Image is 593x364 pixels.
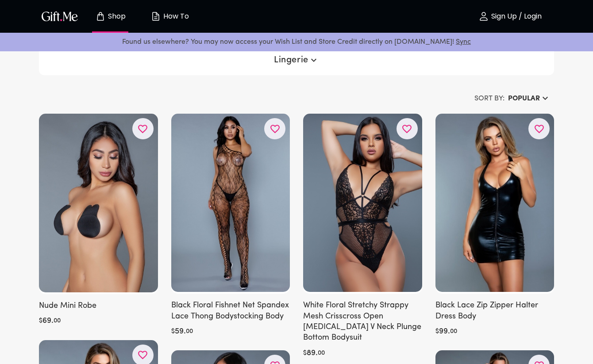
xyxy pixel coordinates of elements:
[145,2,194,31] button: How To
[274,55,319,65] span: Lingerie
[171,300,290,322] h6: Black Floral Fishnet Net Spandex Lace Thong Bodystocking Body
[307,348,318,359] h6: 89 .
[40,10,80,23] img: GiftMe Logo
[504,91,554,107] button: Popular
[489,13,542,20] p: Sign Up / Login
[508,93,540,104] h6: Popular
[435,326,439,337] h6: $
[39,11,81,22] button: GiftMe Logo
[54,316,61,326] h6: 00
[106,13,126,20] p: Shop
[39,114,158,292] img: Nude Mini Robe
[466,2,554,31] button: Sign Up / Login
[39,301,158,311] h6: Nude Mini Robe
[439,326,450,337] h6: 99 .
[86,2,135,31] button: Store page
[7,36,586,48] p: Found us elsewhere? You may now access your Wish List and Store Credit directly on [DOMAIN_NAME]!
[171,114,290,292] img: Black Floral Fishnet Net Spandex Lace Thong Bodystocking Body
[303,348,307,359] h6: $
[303,300,422,344] h6: White Floral Stretchy Strappy Mesh Crisscross Open [MEDICAL_DATA] V Neck Plunge Bottom Bodysuit
[186,326,193,337] h6: 00
[474,93,504,104] h6: SORT BY:
[318,348,325,359] h6: 00
[39,316,42,326] h6: $
[435,114,554,292] img: Black Lace Zip Zipper Halter Dress Body
[435,300,554,322] h6: Black Lace Zip Zipper Halter Dress Body
[270,52,323,68] button: Lingerie
[450,326,457,337] h6: 00
[150,11,161,22] img: how-to.svg
[303,114,422,292] img: White Floral Stretchy Strappy Mesh Crisscross Open Crotch V Neck Plunge Bottom Bodysuit
[161,13,189,20] p: How To
[175,326,186,337] h6: 59 .
[171,326,175,337] h6: $
[42,316,54,326] h6: 69 .
[456,38,471,46] a: Sync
